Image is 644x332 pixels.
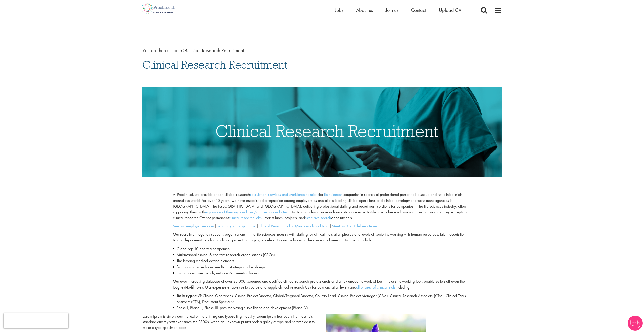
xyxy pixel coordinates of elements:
[142,314,318,331] p: Lorem Ipsum is simply dummy text of the printing and typesetting industry. Lorem Ipsum has been t...
[173,258,471,264] li: The leading medical device pioneers
[142,87,502,177] img: Clinical Research Recruitment
[386,7,398,13] a: Join us
[295,223,329,229] a: Meet our clinical team
[258,223,293,229] a: Clinical Research jobs
[173,305,471,311] li: Phase I, Phase II, Phase III, post-marketing surveillance and development (Phase IV)
[183,47,186,54] span: >
[173,270,471,276] li: Global consumer health, nutrition & cosmetics brands
[173,246,471,252] li: Global top 10 pharma companies
[335,7,343,13] a: Jobs
[229,215,262,220] a: clinical research jobs
[177,293,198,298] strong: Role types:
[4,313,68,328] iframe: reCAPTCHA
[173,293,471,305] li: VP Clinical Operations, Clinical Project Director, Global/Regional Director, Country Lead, Clinic...
[173,252,471,258] li: Multinational clinical & contract research organisations (CROs)
[173,232,471,243] p: Our recruitment agency supports organisations in the life sciences industry with staffing for cli...
[356,7,373,13] a: About us
[628,316,643,331] img: Chatbot
[173,264,471,270] li: Biopharma, biotech and medtech start-ups and scale-ups
[411,7,426,13] a: Contact
[205,209,287,215] a: expansion of their regional and/or international sites
[323,192,342,197] a: life sciences
[331,223,377,229] a: Meet our CRO delivery team
[142,47,169,54] span: You are here:
[305,215,331,220] a: executive search
[356,284,396,290] a: all phases of clinical trials
[250,192,319,197] a: recruitment services and workforce solutions
[142,58,287,72] span: Clinical Research Recruitment
[173,279,471,290] p: Our ever-increasing database of over 25,000 screened and qualified clinical research professional...
[216,223,256,229] a: Send us your project brief
[173,223,471,229] p: | | | |
[439,7,461,13] a: Upload CV
[170,47,244,54] span: Clinical Research Recruitment
[173,223,214,229] a: See our employer services
[170,47,182,54] a: breadcrumb link to Home
[173,192,471,221] p: At Proclinical, we provide expert clinical research for companies in search of professional perso...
